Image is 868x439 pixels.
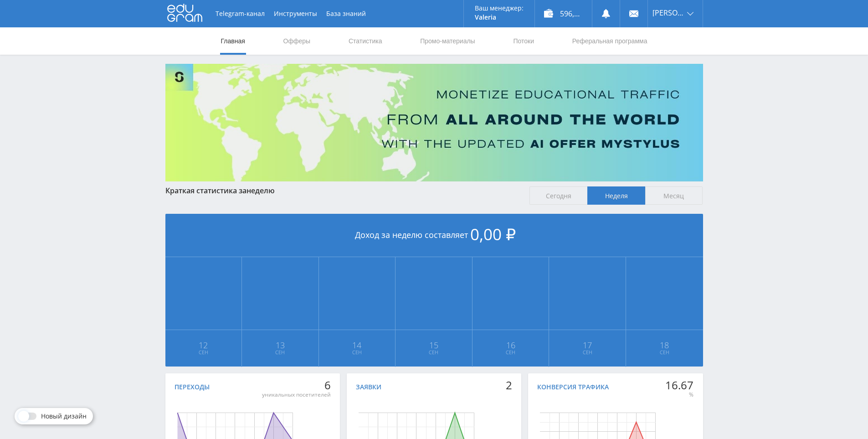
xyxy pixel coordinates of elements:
span: Сен [166,349,241,356]
span: 14 [319,341,395,349]
span: Месяц [645,186,703,205]
span: Сен [550,349,625,356]
span: неделю [247,186,275,196]
p: Valeria [475,14,524,21]
span: Сен [242,349,318,356]
a: Реферальная программа [571,27,648,55]
span: 15 [396,341,472,349]
span: Сен [319,349,395,356]
span: 17 [550,341,625,349]
a: Офферы [282,27,312,55]
a: Потоки [512,27,535,55]
div: Переходы [175,383,210,391]
div: Заявки [356,383,381,391]
span: [PERSON_NAME] [652,9,684,16]
div: уникальных посетителей [262,391,331,398]
span: Сен [396,349,472,356]
a: Промо-материалы [419,27,476,55]
span: 13 [242,341,318,349]
div: 6 [262,379,331,392]
span: Новый дизайн [41,413,87,420]
div: Краткая статистика за [165,186,521,195]
img: Banner [165,64,703,181]
span: 18 [627,341,703,349]
div: Доход за неделю составляет [165,214,703,257]
a: Главная [220,27,246,55]
span: Неделя [587,186,645,205]
span: 16 [473,341,549,349]
a: Статистика [348,27,383,55]
div: 2 [506,379,512,392]
div: Конверсия трафика [537,383,609,391]
span: Сен [627,349,703,356]
div: 16.67 [665,379,693,392]
div: % [665,391,693,398]
span: 12 [166,341,241,349]
span: 0,00 ₽ [470,223,516,245]
span: Сегодня [529,186,587,205]
p: Ваш менеджер: [475,5,524,12]
span: Сен [473,349,549,356]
